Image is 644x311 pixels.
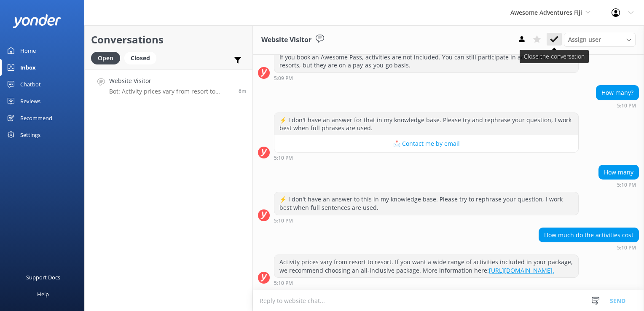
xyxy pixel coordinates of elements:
div: If you book an Awesome Pass, activities are not included. You can still participate in activities... [274,50,578,72]
div: Sep 04 2025 05:10pm (UTC +12:00) Pacific/Auckland [274,280,579,286]
strong: 5:10 PM [274,218,293,223]
div: How many? [596,86,639,100]
span: Awesome Adventures Fiji [510,8,582,16]
div: Chatbot [20,76,41,93]
h2: Conversations [91,32,246,48]
div: Open [91,52,120,64]
a: Website VisitorBot: Activity prices vary from resort to resort. If you want a wide range of activ... [85,70,252,101]
div: Assign User [564,33,636,46]
div: Help [37,286,49,303]
div: Sep 04 2025 05:10pm (UTC +12:00) Pacific/Auckland [596,102,639,108]
div: Closed [124,52,156,64]
div: Sep 04 2025 05:10pm (UTC +12:00) Pacific/Auckland [598,182,639,188]
strong: 5:09 PM [274,76,293,81]
div: Settings [20,126,40,143]
p: Bot: Activity prices vary from resort to resort. If you want a wide range of activities included ... [109,88,232,95]
h3: Website Visitor [261,35,311,46]
h4: Website Visitor [109,76,232,86]
strong: 5:10 PM [274,281,293,286]
strong: 5:10 PM [617,182,636,188]
div: Home [20,42,36,59]
strong: 5:10 PM [617,245,636,250]
div: How much do the activities cost [539,228,639,242]
strong: 5:10 PM [274,155,293,161]
img: yonder-white-logo.png [13,14,61,28]
div: Sep 04 2025 05:10pm (UTC +12:00) Pacific/Auckland [539,244,639,250]
div: Sep 04 2025 05:09pm (UTC +12:00) Pacific/Auckland [274,75,579,81]
a: Closed [124,53,161,62]
div: ⚡ I don't have an answer to this in my knowledge base. Please try to rephrase your question, I wo... [274,192,578,214]
div: Reviews [20,93,40,110]
span: Assign user [568,35,601,44]
div: How many [599,165,639,180]
div: ⚡ I don't have an answer for that in my knowledge base. Please try and rephrase your question, I ... [274,113,578,135]
a: [URL][DOMAIN_NAME]. [489,266,554,274]
div: Sep 04 2025 05:10pm (UTC +12:00) Pacific/Auckland [274,217,579,223]
div: Recommend [20,110,52,126]
div: Inbox [20,59,36,76]
button: 📩 Contact me by email [274,135,578,152]
a: Open [91,53,124,62]
div: Sep 04 2025 05:10pm (UTC +12:00) Pacific/Auckland [274,155,579,161]
div: Support Docs [26,269,60,286]
strong: 5:10 PM [617,103,636,108]
span: Sep 04 2025 05:10pm (UTC +12:00) Pacific/Auckland [239,87,246,94]
div: Activity prices vary from resort to resort. If you want a wide range of activities included in yo... [274,255,578,277]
